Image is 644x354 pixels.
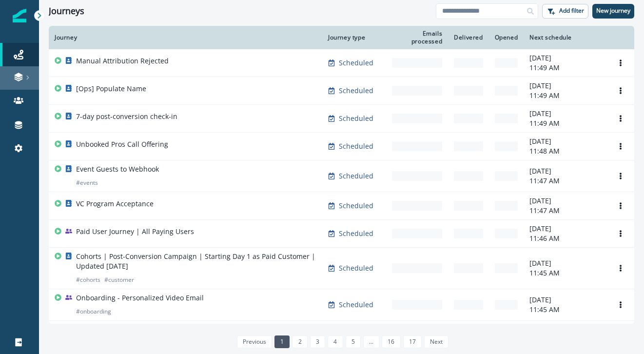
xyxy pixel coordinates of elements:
[403,335,422,348] a: Page 17
[13,9,26,22] img: Inflection
[529,146,601,156] p: 11:48 AM
[529,109,601,118] p: [DATE]
[310,335,325,348] a: Page 3
[529,224,601,234] p: [DATE]
[613,83,628,98] button: Options
[76,293,204,303] p: Onboarding - Personalized Video Email
[339,86,373,96] p: Scheduled
[529,118,601,128] p: 11:49 AM
[76,164,159,174] p: Event Guests to Webhook
[613,139,628,154] button: Options
[613,198,628,213] button: Options
[339,263,373,273] p: Scheduled
[613,169,628,183] button: Options
[613,297,628,312] button: Options
[76,84,146,94] p: [Ops] Populate Name
[529,234,601,243] p: 11:46 AM
[346,335,361,348] a: Page 5
[234,335,449,348] ul: Pagination
[424,335,449,348] a: Next page
[55,34,316,41] div: Journey
[529,196,601,206] p: [DATE]
[49,77,634,105] a: [Ops] Populate NameScheduled-[DATE]11:49 AMOptions
[76,275,100,285] p: # cohorts
[339,201,373,211] p: Scheduled
[104,275,134,285] p: # customer
[529,53,601,63] p: [DATE]
[495,34,518,41] div: Opened
[529,268,601,278] p: 11:45 AM
[49,289,634,321] a: Onboarding - Personalized Video Email#onboardingScheduled-[DATE]11:45 AMOptions
[76,56,169,66] p: Manual Attribution Rejected
[339,58,373,68] p: Scheduled
[76,199,154,209] p: VC Program Acceptance
[76,178,98,188] p: # events
[328,335,343,348] a: Page 4
[339,229,373,238] p: Scheduled
[613,56,628,70] button: Options
[49,248,634,289] a: Cohorts | Post-Conversion Campaign | Starting Day 1 as Paid Customer | Updated [DATE]#cohorts#cus...
[596,7,630,14] p: New journey
[529,295,601,305] p: [DATE]
[392,30,442,45] div: Emails processed
[274,335,290,348] a: Page 1 is your current page
[592,4,634,19] button: New journey
[49,49,634,77] a: Manual Attribution RejectedScheduled-[DATE]11:49 AMOptions
[292,335,307,348] a: Page 2
[454,34,483,41] div: Delivered
[529,137,601,146] p: [DATE]
[529,176,601,186] p: 11:47 AM
[613,111,628,126] button: Options
[76,307,111,316] p: # onboarding
[529,63,601,73] p: 11:49 AM
[339,141,373,151] p: Scheduled
[49,220,634,248] a: Paid User Journey | All Paying UsersScheduled-[DATE]11:46 AMOptions
[382,335,400,348] a: Page 16
[529,258,601,268] p: [DATE]
[529,81,601,91] p: [DATE]
[49,321,634,349] a: Experiment | Trial Signup Journey |2.0 | [DATE]Scheduled-[DATE]11:45 AMOptions
[613,261,628,275] button: Options
[49,133,634,160] a: Unbooked Pros Call OfferingScheduled-[DATE]11:48 AMOptions
[339,300,373,310] p: Scheduled
[76,227,194,236] p: Paid User Journey | All Paying Users
[529,305,601,315] p: 11:45 AM
[339,171,373,181] p: Scheduled
[542,4,588,19] button: Add filter
[529,91,601,100] p: 11:49 AM
[339,114,373,123] p: Scheduled
[529,206,601,216] p: 11:47 AM
[49,192,634,220] a: VC Program AcceptanceScheduled-[DATE]11:47 AMOptions
[613,226,628,241] button: Options
[49,6,84,17] h1: Journeys
[76,112,177,121] p: 7-day post-conversion check-in
[529,34,601,41] div: Next schedule
[76,252,316,271] p: Cohorts | Post-Conversion Campaign | Starting Day 1 as Paid Customer | Updated [DATE]
[529,166,601,176] p: [DATE]
[76,139,168,149] p: Unbooked Pros Call Offering
[49,105,634,133] a: 7-day post-conversion check-inScheduled-[DATE]11:49 AMOptions
[363,335,379,348] a: Jump forward
[49,160,634,192] a: Event Guests to Webhook#eventsScheduled-[DATE]11:47 AMOptions
[559,7,584,14] p: Add filter
[328,34,380,41] div: Journey type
